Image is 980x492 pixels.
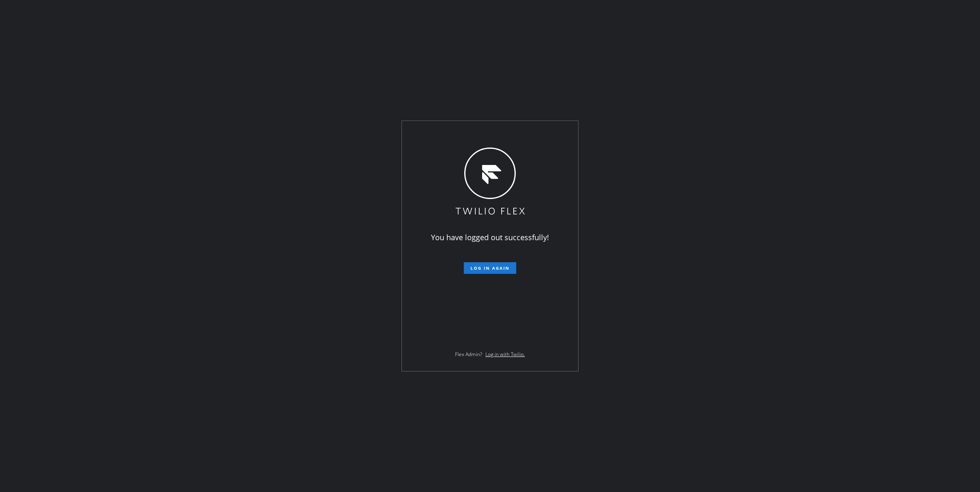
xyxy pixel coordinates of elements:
span: Flex Admin? [455,351,482,358]
span: You have logged out successfully! [431,232,549,242]
button: Log in again [464,262,516,274]
a: Log in with Twilio. [485,351,525,358]
span: Log in again [470,265,510,271]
